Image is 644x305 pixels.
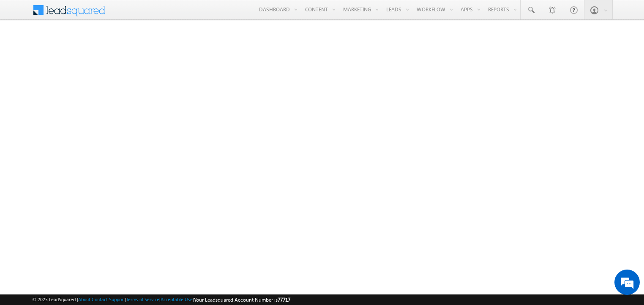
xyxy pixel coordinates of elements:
span: 77717 [278,297,290,303]
a: Terms of Service [126,297,159,302]
a: Acceptable Use [161,297,193,302]
a: About [78,297,90,302]
span: Your Leadsquared Account Number is [194,297,290,303]
span: © 2025 LeadSquared | | | | | [32,296,290,304]
a: Contact Support [92,297,125,302]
